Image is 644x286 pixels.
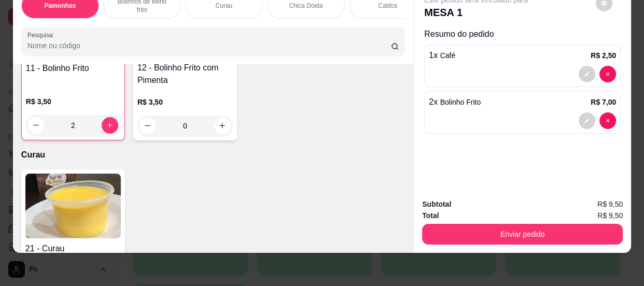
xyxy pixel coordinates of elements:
[139,118,156,134] button: decrease-product-quantity
[424,5,528,20] p: MESA 1
[422,211,439,220] strong: Total
[422,200,451,208] strong: Subtotal
[597,210,623,221] span: R$ 9,50
[579,112,595,129] button: decrease-product-quantity
[429,96,481,108] p: 2 x
[599,112,616,129] button: decrease-product-quantity
[27,40,391,51] input: Pesquisa
[26,96,120,107] p: R$ 3,50
[216,2,233,10] p: Curau
[440,98,481,106] span: Bolinho Frito
[440,51,456,60] span: Café
[599,66,616,82] button: decrease-product-quantity
[422,224,623,245] button: Enviar pedido
[424,28,621,40] p: Resumo do pedido
[378,2,397,10] p: Caldos
[21,149,405,161] p: Curau
[102,117,118,134] button: increase-product-quantity
[137,62,233,87] h4: 12 - Bolinho Frito com Pimenta
[214,118,231,134] button: increase-product-quantity
[289,2,323,10] p: Chica Doida
[45,2,76,10] p: Pamonhas
[27,31,57,39] label: Pesquisa
[591,97,616,107] p: R$ 7,00
[597,198,623,210] span: R$ 9,50
[26,62,120,75] h4: 11 - Bolinho Frito
[429,49,455,62] p: 1 x
[591,50,616,61] p: R$ 2,50
[25,242,121,255] h4: 21 - Curau
[137,97,233,107] p: R$ 3,50
[28,117,45,134] button: decrease-product-quantity
[579,66,595,82] button: decrease-product-quantity
[25,174,121,238] img: product-image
